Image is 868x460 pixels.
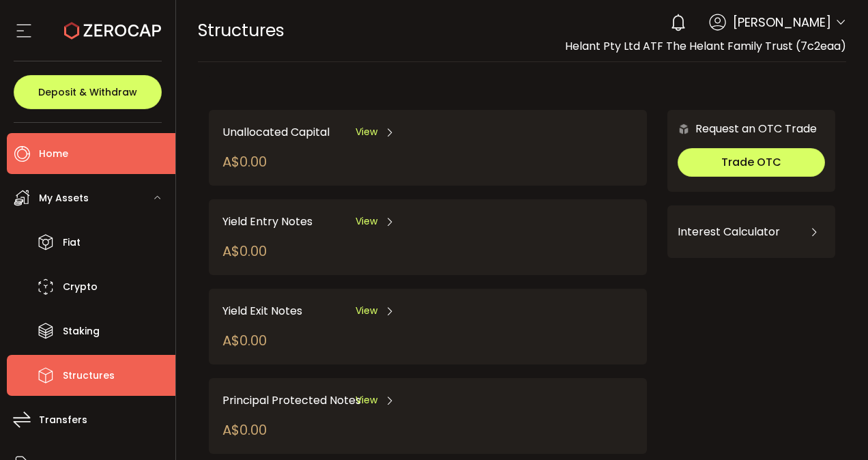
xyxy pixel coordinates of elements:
span: [PERSON_NAME] [733,13,831,31]
div: Request an OTC Trade [667,120,817,137]
span: Staking [63,321,100,341]
div: A$0.00 [222,330,267,351]
iframe: Chat Widget [709,313,868,460]
div: Interest Calculator [678,216,825,248]
span: Yield Exit Notes [222,302,302,319]
span: Crypto [63,277,98,297]
span: Transfers [39,410,87,430]
div: A$0.00 [222,152,267,172]
button: Trade OTC [678,148,825,177]
span: Deposit & Withdraw [38,87,137,97]
span: View [356,393,377,407]
span: Principal Protected Notes [222,392,361,409]
span: View [356,125,377,139]
span: View [356,304,377,318]
span: My Assets [39,188,89,208]
span: Trade OTC [721,154,781,170]
span: View [356,214,377,229]
img: 6nGpN7MZ9FLuBP83NiajKbTRY4UzlzQtBKtCrLLspmCkSvCZHBKvY3NxgQaT5JnOQREvtQ257bXeeSTueZfAPizblJ+Fe8JwA... [678,123,690,135]
div: A$0.00 [222,241,267,261]
button: Deposit & Withdraw [14,75,162,109]
span: Yield Entry Notes [222,213,313,230]
span: Helant Pty Ltd ATF The Helant Family Trust (7c2eaa) [565,38,846,54]
span: Fiat [63,233,81,253]
span: Structures [198,18,285,42]
div: A$0.00 [222,420,267,440]
span: Structures [63,366,115,386]
span: Home [39,144,68,164]
span: Unallocated Capital [222,124,330,141]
